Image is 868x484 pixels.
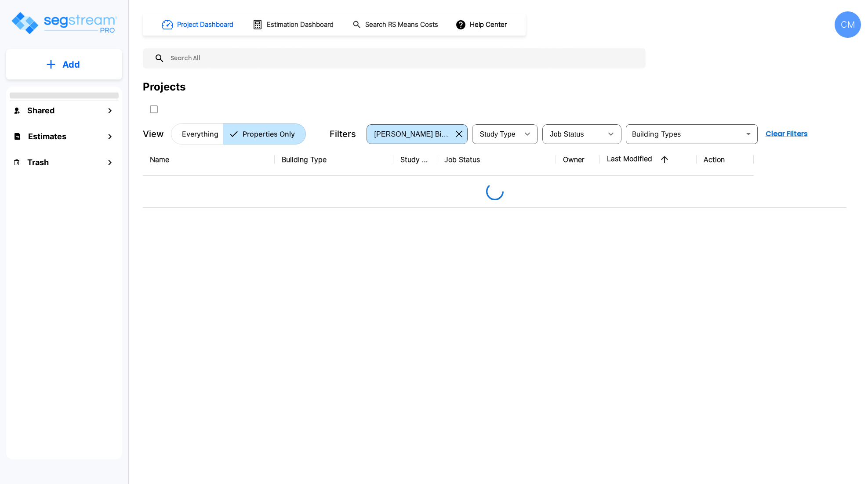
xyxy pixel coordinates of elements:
[143,127,164,141] p: View
[437,144,556,176] th: Job Status
[697,144,754,176] th: Action
[27,156,49,168] h1: Trash
[165,48,641,69] input: Search All
[62,58,80,71] p: Add
[27,105,54,116] h1: Shared
[454,16,510,33] button: Help Center
[550,130,584,138] span: Job Status
[10,11,118,36] img: Logo
[835,11,861,38] div: CM
[474,122,519,146] div: Select
[556,144,600,176] th: Owner
[177,20,233,30] h1: Project Dashboard
[742,128,755,140] button: Open
[368,122,452,146] div: Select
[143,144,275,176] th: Name
[143,79,185,95] div: Projects
[762,125,811,143] button: Clear Filters
[182,129,218,139] p: Everything
[6,52,122,77] button: Add
[480,130,516,138] span: Study Type
[330,127,356,141] p: Filters
[145,101,163,118] button: SelectAll
[243,129,295,139] p: Properties Only
[393,144,437,176] th: Study Type
[249,15,338,34] button: Estimation Dashboard
[223,123,306,144] button: Properties Only
[171,123,306,144] div: Platform
[600,144,697,176] th: Last Modified
[267,20,334,30] h1: Estimation Dashboard
[28,130,66,142] h1: Estimates
[544,122,602,146] div: Select
[171,123,224,144] button: Everything
[365,20,438,30] h1: Search RS Means Costs
[628,128,741,140] input: Building Types
[158,15,238,34] button: Project Dashboard
[349,16,443,33] button: Search RS Means Costs
[275,144,393,176] th: Building Type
